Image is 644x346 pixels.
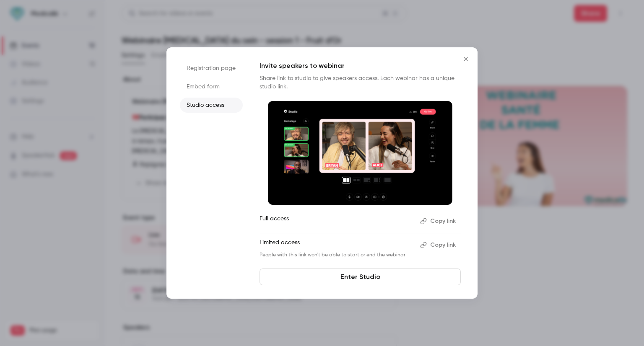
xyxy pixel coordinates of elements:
img: Invite speakers to webinar [268,101,452,205]
p: Invite speakers to webinar [260,61,461,71]
a: Enter Studio [260,269,461,285]
li: Studio access [180,98,243,113]
p: Share link to studio to give speakers access. Each webinar has a unique studio link. [260,74,461,91]
button: Close [457,51,474,67]
p: People with this link won't be able to start or end the webinar [260,252,413,258]
p: Limited access [260,238,413,252]
button: Copy link [417,238,461,252]
li: Embed form [180,79,243,94]
p: Full access [260,214,413,228]
li: Registration page [180,61,243,76]
button: Copy link [417,214,461,228]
